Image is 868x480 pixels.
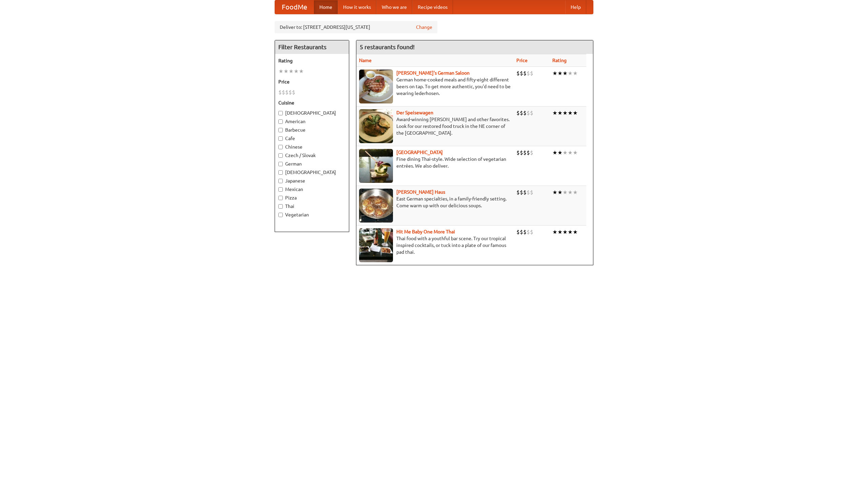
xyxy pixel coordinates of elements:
li: $ [527,189,530,196]
input: [DEMOGRAPHIC_DATA] [278,111,283,115]
li: $ [520,70,523,77]
li: $ [530,149,533,156]
input: Thai [278,204,283,209]
li: ★ [568,70,573,77]
input: Cafe [278,136,283,141]
a: [GEOGRAPHIC_DATA] [396,150,443,155]
li: ★ [283,68,289,75]
p: Fine dining Thai-style. Wide selection of vegetarian entrées. We also deliver. [359,156,511,169]
label: Mexican [278,186,346,193]
li: ★ [557,149,563,156]
li: ★ [289,68,294,75]
li: $ [523,189,527,196]
input: Vegetarian [278,213,283,217]
li: $ [520,228,523,236]
li: $ [530,109,533,117]
li: $ [523,70,527,77]
a: Change [416,24,432,31]
a: Price [516,58,528,63]
h4: Filter Restaurants [275,40,349,54]
li: $ [282,89,285,96]
a: [PERSON_NAME] Haus [396,189,445,195]
li: $ [523,149,527,156]
li: ★ [573,109,578,117]
label: [DEMOGRAPHIC_DATA] [278,110,346,116]
label: Barbecue [278,127,346,133]
li: ★ [573,149,578,156]
a: Recipe videos [412,0,453,14]
li: $ [516,149,520,156]
li: ★ [557,70,563,77]
a: Help [565,0,586,14]
h5: Cuisine [278,99,346,106]
label: Chinese [278,143,346,150]
li: ★ [294,68,299,75]
li: ★ [552,189,557,196]
li: ★ [568,228,573,236]
li: ★ [568,189,573,196]
p: German home-cooked meals and fifty-eight different beers on tap. To get more authentic, you'd nee... [359,76,511,97]
a: Name [359,58,372,63]
li: $ [520,109,523,117]
input: Barbecue [278,128,283,132]
li: ★ [552,228,557,236]
li: ★ [563,109,568,117]
li: $ [278,89,282,96]
input: Chinese [278,145,283,149]
li: ★ [552,109,557,117]
li: ★ [557,228,563,236]
input: German [278,162,283,166]
li: ★ [568,149,573,156]
a: [PERSON_NAME]'s German Saloon [396,70,470,76]
li: ★ [573,228,578,236]
label: Japanese [278,177,346,184]
a: Der Speisewagen [396,110,433,115]
h5: Rating [278,57,346,64]
input: American [278,119,283,124]
li: ★ [299,68,304,75]
li: $ [527,70,530,77]
li: $ [516,228,520,236]
input: Czech / Slovak [278,153,283,158]
li: $ [520,189,523,196]
li: ★ [573,189,578,196]
label: Vegetarian [278,211,346,218]
li: $ [289,89,292,96]
a: Hit Me Baby One More Thai [396,229,455,234]
h5: Price [278,78,346,85]
li: $ [527,149,530,156]
a: FoodMe [275,0,314,14]
ng-pluralize: 5 restaurants found! [360,44,415,50]
input: Pizza [278,196,283,200]
li: ★ [568,109,573,117]
li: ★ [573,70,578,77]
div: Deliver to: [STREET_ADDRESS][US_STATE] [275,21,437,33]
li: $ [285,89,289,96]
li: ★ [552,70,557,77]
li: ★ [552,149,557,156]
input: Japanese [278,179,283,183]
li: $ [523,109,527,117]
label: German [278,160,346,167]
li: ★ [563,70,568,77]
li: $ [527,228,530,236]
img: esthers.jpg [359,70,393,103]
a: Who we are [376,0,412,14]
li: ★ [557,189,563,196]
li: $ [516,70,520,77]
img: babythai.jpg [359,228,393,262]
li: ★ [278,68,283,75]
li: ★ [557,109,563,117]
p: East German specialties, in a family-friendly setting. Come warm up with our delicious soups. [359,195,511,209]
a: Home [314,0,338,14]
li: $ [523,228,527,236]
label: Pizza [278,194,346,201]
li: ★ [563,149,568,156]
img: satay.jpg [359,149,393,183]
a: Rating [552,58,567,63]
